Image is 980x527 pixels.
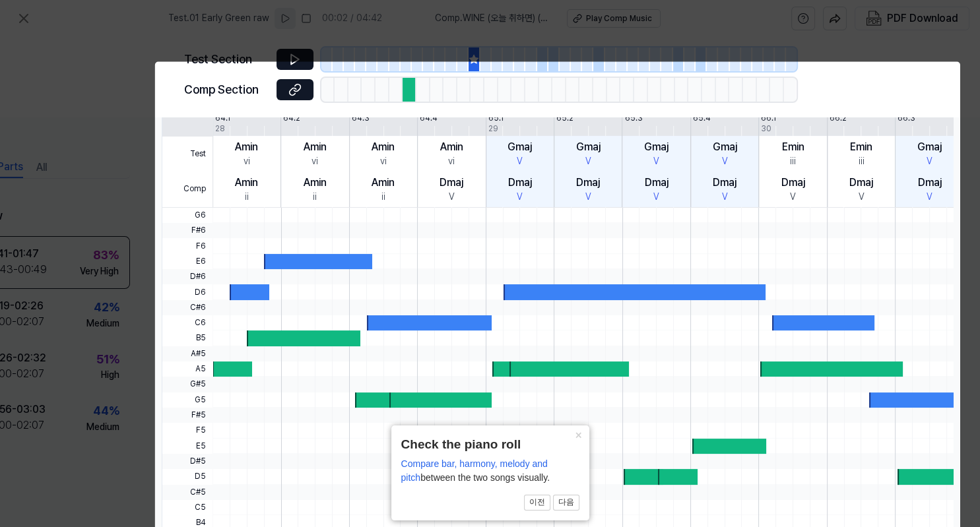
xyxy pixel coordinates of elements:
[304,139,327,155] div: Amin
[917,139,942,155] div: Gmaj
[372,139,395,155] div: Amin
[568,425,589,444] button: Close
[440,175,463,191] div: Dmaj
[162,469,212,484] span: D5
[162,408,212,423] span: F#5
[162,208,212,223] span: G6
[488,113,504,124] div: 65.1
[162,171,212,207] span: Comp
[162,284,212,299] span: D6
[440,139,463,155] div: Amin
[849,175,873,191] div: Dmaj
[162,223,212,238] span: F#6
[782,139,804,155] div: Emin
[645,175,669,191] div: Dmaj
[162,423,212,438] span: F5
[918,175,942,191] div: Dmaj
[215,123,225,135] div: 28
[553,495,579,511] button: 다음
[722,155,728,168] div: V
[576,175,600,191] div: Dmaj
[401,458,548,483] span: Compare bar, harmony, melody and pitch
[215,113,230,124] div: 64.1
[304,175,327,191] div: Amin
[244,155,250,168] div: vi
[508,175,532,191] div: Dmaj
[517,155,523,168] div: V
[401,457,579,485] div: between the two songs visually.
[162,485,212,500] span: C#5
[488,123,498,135] div: 29
[381,191,385,204] div: ii
[162,439,212,454] span: E5
[313,191,317,204] div: ii
[898,113,915,124] div: 66.3
[162,238,212,253] span: F6
[449,191,455,204] div: V
[162,254,212,269] span: E6
[235,139,258,155] div: Amin
[235,175,258,191] div: Amin
[850,139,872,155] div: Emin
[781,175,805,191] div: Dmaj
[162,392,212,408] span: G5
[927,155,932,168] div: V
[790,155,796,168] div: iii
[517,191,523,204] div: V
[401,435,579,454] header: Check the piano roll
[713,175,736,191] div: Dmaj
[576,139,601,155] div: Gmaj
[859,155,865,168] div: iii
[420,113,438,124] div: 64.4
[352,113,370,124] div: 64.3
[162,454,212,469] span: D#5
[524,495,550,511] button: 이전
[644,139,669,155] div: Gmaj
[585,191,591,204] div: V
[162,269,212,284] span: D#6
[245,191,249,204] div: ii
[162,361,212,377] span: A5
[653,191,659,204] div: V
[448,155,455,168] div: vi
[380,155,387,168] div: vi
[624,113,642,124] div: 65.3
[162,500,212,515] span: C5
[927,191,932,204] div: V
[507,139,532,155] div: Gmaj
[372,175,395,191] div: Amin
[761,113,776,124] div: 66.1
[722,191,728,204] div: V
[162,315,212,330] span: C6
[859,191,865,204] div: V
[693,113,711,124] div: 65.4
[790,191,796,204] div: V
[162,137,212,172] span: Test
[311,155,318,168] div: vi
[761,123,771,135] div: 30
[162,346,212,361] span: A#5
[713,139,737,155] div: Gmaj
[556,113,573,124] div: 65.2
[585,155,591,168] div: V
[830,113,847,124] div: 66.2
[653,155,659,168] div: V
[162,300,212,315] span: C#6
[283,113,300,124] div: 64.2
[162,377,212,392] span: G#5
[162,330,212,346] span: B5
